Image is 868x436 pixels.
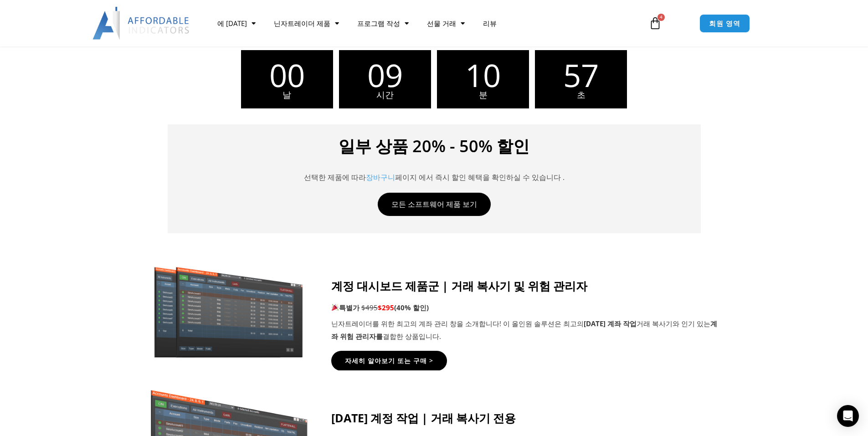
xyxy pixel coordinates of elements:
a: 모든 소프트웨어 제품 보기 [378,193,491,216]
a: 회원 영역 [699,14,750,33]
font: 자세히 알아보기 또는 구매 > [345,356,433,365]
font: 거래 복사기와 인기 있는 [637,319,710,328]
font: 닌자트레이더 제품 [274,19,330,28]
nav: 메뉴 [208,13,638,34]
font: 모든 소프트웨어 제품 보기 [391,199,477,209]
font: 선물 거래 [427,19,456,28]
font: 57 [563,53,599,96]
font: 일부 상품 20% - 50% 할인 [339,135,529,157]
font: 에 [DATE] [217,19,247,28]
font: 4 [660,14,663,20]
font: (40% 할인) [394,303,429,312]
font: 선택한 제품에 따라 [304,172,366,182]
font: [DATE] 계정 작업 | 거래 복사기 전용 [331,410,516,426]
a: 리뷰 [474,13,506,34]
font: 시간 [376,89,394,101]
font: 닌자트레이더를 위한 최고의 계좌 관리 창을 소개합니다! 이 올인원 솔루션은 최고의 [331,319,584,328]
a: 프로그램 작성 [348,13,418,34]
a: 선물 거래 [418,13,474,34]
font: [DATE] 계좌 작업 [584,319,637,328]
font: 결합한 상품입니다. [383,332,441,341]
a: 에 [DATE] [208,13,265,34]
font: 날 [282,89,291,101]
font: 계정 대시보드 제품군 | 거래 복사기 및 위험 관리자 [331,278,587,293]
div: 인터콤 메신저 열기 [837,405,859,427]
a: 닌자트레이더 제품 [265,13,348,34]
font: $495 [361,303,378,312]
font: 초 [577,89,586,101]
font: 분 [479,89,488,101]
font: 회원 영역 [709,19,740,28]
font: 리뷰 [483,19,497,28]
a: 4 [635,10,675,36]
img: 🎉 [332,304,339,311]
font: 09 [367,53,403,96]
font: 프로그램 작성 [357,19,400,28]
img: 스크린샷 2024-11-20 151221 | 저렴한 지표 – NinjaTrader [149,263,308,359]
font: 특별가 [339,303,360,312]
font: 페이지 에서 즉시 할인 혜택을 확인하실 수 있습니다 . [395,172,565,182]
font: 10 [465,53,501,96]
font: 00 [269,53,305,96]
font: $295 [378,303,394,312]
img: LogoAI | 저렴한 지표 – NinjaTrader [92,7,190,40]
a: 자세히 알아보기 또는 구매 > [331,351,447,371]
a: 장바구니 [366,172,395,182]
